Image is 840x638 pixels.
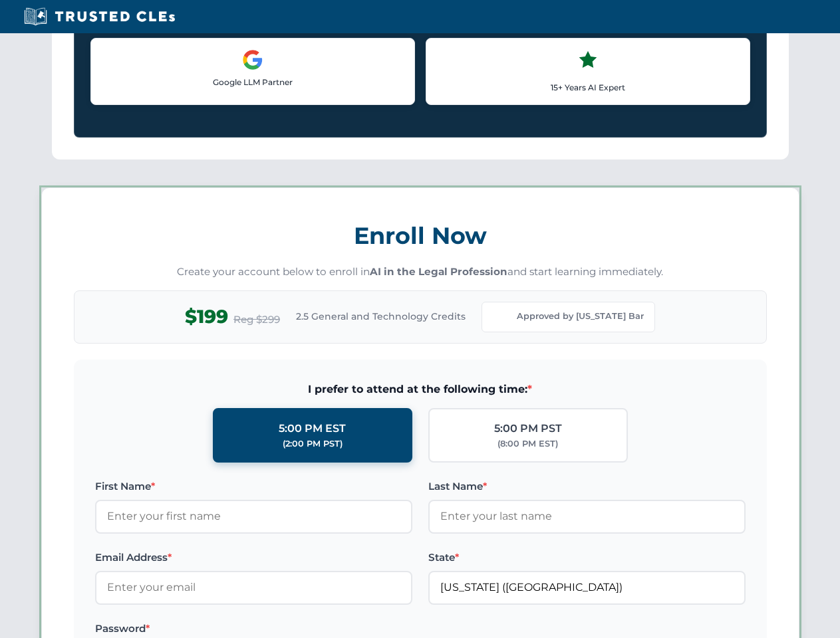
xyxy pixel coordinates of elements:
[185,302,228,332] span: $199
[95,478,412,494] label: First Name
[428,550,746,566] label: State
[20,7,179,27] img: Trusted CLEs
[428,571,746,604] input: Florida (FL)
[428,500,746,533] input: Enter your last name
[517,310,644,323] span: Approved by [US_STATE] Bar
[494,420,562,437] div: 5:00 PM PST
[428,478,746,494] label: Last Name
[296,309,466,324] span: 2.5 General and Technology Credits
[242,49,263,70] img: Google
[493,308,511,326] img: Florida Bar
[95,571,412,604] input: Enter your email
[370,265,507,278] strong: AI in the Legal Profession
[95,381,746,398] span: I prefer to attend at the following time:
[74,265,767,280] p: Create your account below to enroll in and start learning immediately.
[497,437,558,451] div: (8:00 PM EST)
[95,500,412,533] input: Enter your first name
[95,621,412,637] label: Password
[95,550,412,566] label: Email Address
[283,437,343,451] div: (2:00 PM PST)
[233,312,280,328] span: Reg $299
[437,81,739,94] p: 15+ Years AI Expert
[102,76,404,88] p: Google LLM Partner
[279,420,346,437] div: 5:00 PM EST
[74,215,767,257] h3: Enroll Now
